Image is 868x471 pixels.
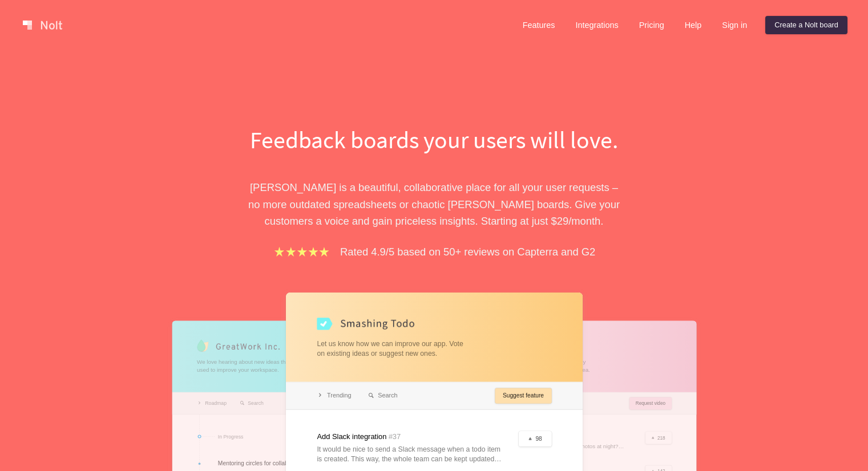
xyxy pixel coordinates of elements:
[237,123,631,156] h1: Feedback boards your users will love.
[676,16,711,34] a: Help
[566,16,627,34] a: Integrations
[237,179,631,229] p: [PERSON_NAME] is a beautiful, collaborative place for all your user requests – no more outdated s...
[514,16,564,34] a: Features
[273,245,331,258] img: stars.b067e34983.png
[713,16,756,34] a: Sign in
[340,243,595,260] p: Rated 4.9/5 based on 50+ reviews on Capterra and G2
[765,16,847,34] a: Create a Nolt board
[630,16,673,34] a: Pricing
